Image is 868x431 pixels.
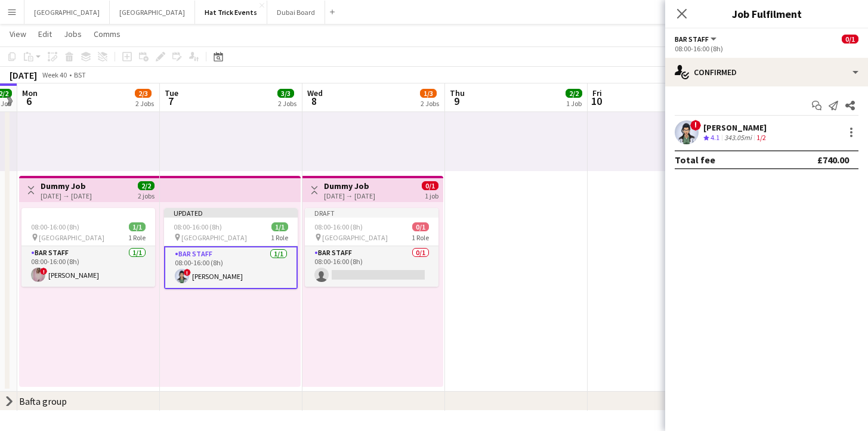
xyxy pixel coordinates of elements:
div: BST [74,70,86,79]
button: Hat Trick Events [195,1,267,24]
div: Bafta group [19,395,67,407]
div: [DATE] → [DATE] [324,191,375,200]
app-job-card: Updated08:00-16:00 (8h)1/1 [GEOGRAPHIC_DATA]1 RoleBar Staff1/108:00-16:00 (8h)![PERSON_NAME] [164,208,298,289]
span: Thu [450,88,465,98]
div: £740.00 [817,154,849,166]
span: Comms [94,29,121,39]
span: Tue [165,88,178,98]
div: 1 job [425,190,438,200]
app-card-role: Bar Staff1/108:00-16:00 (8h)![PERSON_NAME] [164,246,298,289]
span: 1/3 [420,89,437,98]
span: 08:00-16:00 (8h) [31,222,79,231]
div: Updated [164,208,298,218]
span: Mon [22,88,38,98]
span: [GEOGRAPHIC_DATA] [322,233,388,242]
app-skills-label: 1/2 [756,133,766,142]
span: 2/3 [135,89,152,98]
span: 1/1 [271,222,288,231]
h3: Dummy Job [41,181,92,191]
span: 0/1 [842,35,858,44]
span: 2/2 [566,89,582,98]
span: ! [40,268,47,275]
div: Total fee [675,154,715,166]
div: Confirmed [665,58,868,86]
div: 2 Jobs [278,99,296,108]
span: 0/1 [412,222,429,231]
div: [DATE] → [DATE] [41,191,92,200]
div: 343.05mi [722,133,754,143]
span: Wed [307,88,323,98]
div: 2 Jobs [421,99,439,108]
div: 2 jobs [138,190,155,200]
div: Draft [305,208,438,218]
span: ! [690,120,701,131]
span: 6 [20,94,38,108]
span: Bar Staff [675,35,709,44]
span: 2/2 [138,181,155,190]
span: 9 [448,94,465,108]
div: 1 Job [566,99,582,108]
span: 8 [305,94,323,108]
span: Fri [592,88,602,98]
span: Week 40 [39,70,69,79]
span: Jobs [64,29,82,39]
span: [GEOGRAPHIC_DATA] [181,233,247,242]
h3: Dummy Job [324,181,375,191]
span: 1 Role [128,233,146,242]
span: 7 [163,94,178,108]
span: View [10,29,26,39]
span: 1/1 [129,222,146,231]
a: Edit [33,26,57,42]
div: 08:00-16:00 (8h) [675,44,858,53]
app-card-role: Bar Staff0/108:00-16:00 (8h) [305,246,438,287]
span: ! [184,269,191,276]
span: 4.1 [711,133,719,142]
span: 08:00-16:00 (8h) [314,222,363,231]
h3: Job Fulfilment [665,6,868,21]
app-job-card: Draft08:00-16:00 (8h)0/1 [GEOGRAPHIC_DATA]1 RoleBar Staff0/108:00-16:00 (8h) [305,208,438,287]
span: 08:00-16:00 (8h) [174,222,222,231]
span: Edit [38,29,52,39]
app-card-role: Bar Staff1/108:00-16:00 (8h)![PERSON_NAME] [21,246,155,287]
a: View [5,26,31,42]
app-job-card: 08:00-16:00 (8h)1/1 [GEOGRAPHIC_DATA]1 RoleBar Staff1/108:00-16:00 (8h)![PERSON_NAME] [21,208,155,287]
div: 2 Jobs [135,99,154,108]
button: [GEOGRAPHIC_DATA] [110,1,195,24]
span: 3/3 [277,89,294,98]
div: [DATE] [10,69,37,81]
span: 0/1 [422,181,438,190]
a: Comms [89,26,125,42]
span: 1 Role [271,233,288,242]
button: Bar Staff [675,35,718,44]
div: [PERSON_NAME] [703,122,768,133]
span: 1 Role [412,233,429,242]
a: Jobs [59,26,87,42]
button: Dubai Board [267,1,325,24]
button: [GEOGRAPHIC_DATA] [24,1,110,24]
span: 10 [591,94,602,108]
span: [GEOGRAPHIC_DATA] [39,233,104,242]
